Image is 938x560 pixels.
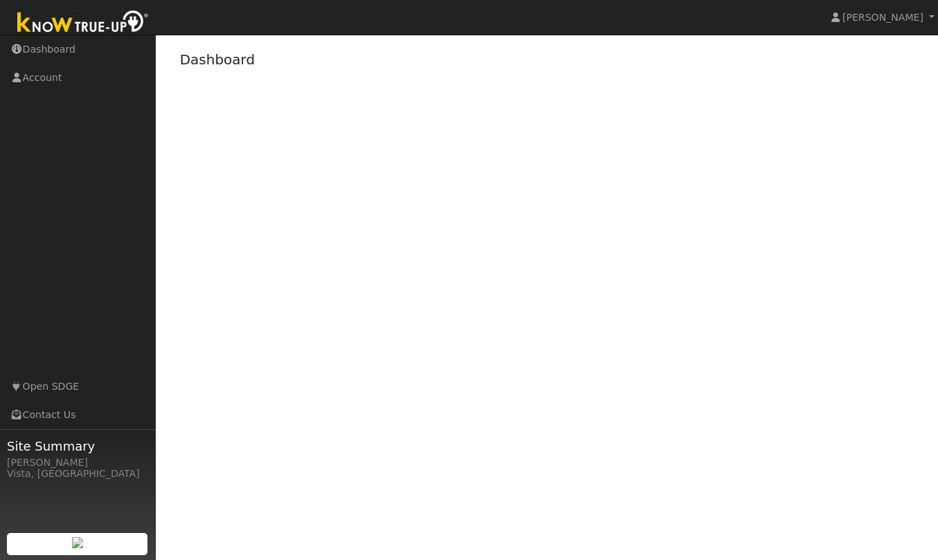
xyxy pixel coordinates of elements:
[10,8,156,39] img: Know True-Up
[180,51,255,68] a: Dashboard
[842,12,923,23] span: [PERSON_NAME]
[7,467,148,481] div: Vista, [GEOGRAPHIC_DATA]
[7,437,148,455] span: Site Summary
[72,537,83,548] img: retrieve
[7,455,148,470] div: [PERSON_NAME]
